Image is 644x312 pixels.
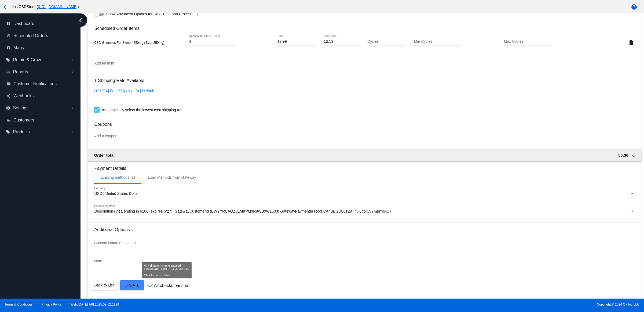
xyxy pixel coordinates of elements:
[94,191,138,196] span: USD | United States Dollar
[277,40,316,44] input: Price
[5,303,32,306] a: Terms & Conditions
[87,149,641,162] mat-expansion-panel-header: Order total 50.36
[125,283,140,287] span: Update
[6,21,11,26] i: dashboard
[6,44,75,52] a: map Maps
[147,282,154,289] mat-icon: check
[6,46,11,50] i: map
[94,209,634,214] mat-select: Payment Method
[504,40,552,44] input: Max Cycles
[94,89,154,93] a: [181714] Free Shipping (0) | Default
[6,118,11,122] i: people_outline
[94,209,391,213] span: Description (Visa ending in 6106 (expires 6/27)) GatewayCustomerId (BWYYRCAQZJEMKPM9R8WB9W1500) G...
[94,241,142,245] input: Custom Name (Optional)
[94,22,634,31] h3: Scheduled Order Items
[148,175,196,180] div: Load Methods from Gateway
[42,303,62,306] a: Privacy Policy
[94,162,634,171] h3: Payment Details
[618,153,628,157] span: 50.36
[13,45,24,50] span: Maps
[94,153,115,157] span: Order total
[6,80,75,88] a: email Customer Notifications
[94,75,144,86] h3: 1 Shipping Rate Available
[12,5,79,9] span: JustCBDStore ( )
[6,92,75,100] a: share Webhooks
[120,280,144,290] button: Update
[6,106,10,110] i: settings
[13,81,57,86] span: Customer Notifications
[76,16,85,24] i: chevron_left
[94,227,634,232] h3: Additional Options
[324,40,360,44] input: Sale Price
[13,94,34,98] span: Webhooks
[13,58,41,62] span: Retain & Grow
[106,11,197,17] span: Show Advanced Options for Date/Time and Processing
[6,31,75,40] a: update Scheduled Orders
[6,94,11,98] i: share
[414,40,462,44] input: Min Cycles
[6,116,75,124] a: people_outline Customers
[631,4,637,10] mat-icon: help
[13,21,34,26] span: Dashboard
[13,130,30,134] span: Products
[13,106,28,110] span: Settings
[13,118,34,123] span: Customers
[2,4,9,10] mat-icon: arrow_back
[70,130,75,134] i: arrow_drop_down
[6,82,11,86] i: email
[94,61,634,66] input: Add an item
[327,303,639,306] span: Copyright © 2024 QPilot, LLC
[13,33,48,38] span: Scheduled Orders
[70,70,75,74] i: arrow_drop_down
[13,70,28,74] span: Reports
[6,70,10,74] i: equalizer
[70,58,75,62] i: arrow_drop_down
[94,283,114,287] span: Back to List
[6,130,10,134] i: local_offer
[70,106,75,110] i: arrow_drop_down
[6,19,75,28] a: dashboard Dashboard
[102,107,183,113] span: Automatically select the lowest cost shipping rate
[6,34,11,38] i: update
[94,41,164,45] span: CBD Gummies For Sleep - 250mg (Size: 250mg)
[90,280,118,290] button: Back to List
[101,175,135,180] div: Existing methods (1)
[94,134,634,138] input: Add a coupon
[38,5,78,9] a: [URL][DOMAIN_NAME]
[94,118,634,127] h3: Coupons
[6,58,10,62] i: local_offer
[189,40,237,44] input: Quantity (In Stock: 3321)
[94,192,634,196] mat-select: Currency
[367,40,406,44] input: Cycles
[628,40,634,46] mat-icon: delete
[154,283,188,288] p: All checks passed
[71,303,119,306] a: Web:[DATE] API:2025.09.02.1129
